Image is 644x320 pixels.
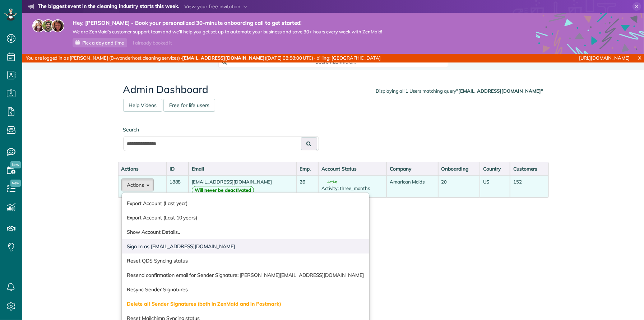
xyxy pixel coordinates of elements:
[438,175,480,198] td: 20
[441,165,477,172] div: Onboarding
[122,254,370,268] a: Reset QDS Syncing status
[376,88,543,94] div: Displaying all 1 Users matching query
[122,297,370,311] a: Delete all Sender Signatures (both in ZenMaid and in Postmark)
[122,210,370,225] a: Export Account (Last 10 years)
[122,225,370,239] a: Show Account Details..
[170,165,185,172] div: ID
[123,84,543,95] h2: Admin Dashboard
[321,185,383,192] div: Activity: three_months
[122,239,370,254] a: Sign In as [EMAIL_ADDRESS][DOMAIN_NAME]
[300,165,315,172] div: Emp.
[579,55,630,61] a: [URL][DOMAIN_NAME]
[390,165,435,172] div: Company
[51,19,64,32] img: michelle-19f622bdf1676172e81f8f8fba1fb50e276960ebfe0243fe18214015130c80e4.jpg
[121,178,154,191] button: Actions
[386,175,438,198] td: Amarican Maids
[73,19,383,27] strong: Hey, [PERSON_NAME] - Book your personalized 30-minute onboarding call to get started!
[10,180,21,187] span: New
[42,19,55,32] img: jorge-587dff0eeaa6aab1f244e6dc62b8924c3b6ad411094392a53c71c6c4a576187d.jpg
[82,40,124,46] span: Pick a day and time
[510,175,548,198] td: 152
[192,186,254,194] strong: Will never be deactivated
[10,161,21,168] span: New
[182,55,265,61] strong: [EMAIL_ADDRESS][DOMAIN_NAME]
[480,175,510,198] td: US
[192,165,293,172] div: Email
[123,99,163,112] a: Help Videos
[38,3,179,11] strong: The biggest event in the cleaning industry starts this week.
[123,126,319,133] label: Search
[121,165,163,172] div: Actions
[122,196,370,210] a: Export Account (Last year)
[457,88,543,94] strong: "[EMAIL_ADDRESS][DOMAIN_NAME]"
[122,268,370,282] a: Resend confirmation email for Sender Signature: [PERSON_NAME][EMAIL_ADDRESS][DOMAIN_NAME]
[73,38,127,47] a: Pick a day and time
[166,175,189,198] td: 1888
[22,54,428,62] div: You are logged in as [PERSON_NAME] (B-wonderhost cleaning services) · ([DATE] 08:58:00 UTC) · bil...
[513,165,545,172] div: Customers
[635,54,644,62] a: X
[321,165,383,172] div: Account Status
[122,282,370,297] a: Resync Sender Signatures
[296,175,318,198] td: 26
[73,29,383,35] span: We are ZenMaid’s customer support team and we’ll help you get set up to automate your business an...
[321,180,337,184] span: Active
[163,99,215,112] a: Free for life users
[189,175,297,198] td: [EMAIL_ADDRESS][DOMAIN_NAME]
[32,19,45,32] img: maria-72a9807cf96188c08ef61303f053569d2e2a8a1cde33d635c8a3ac13582a053d.jpg
[483,165,507,172] div: Country
[129,38,176,47] div: I already booked it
